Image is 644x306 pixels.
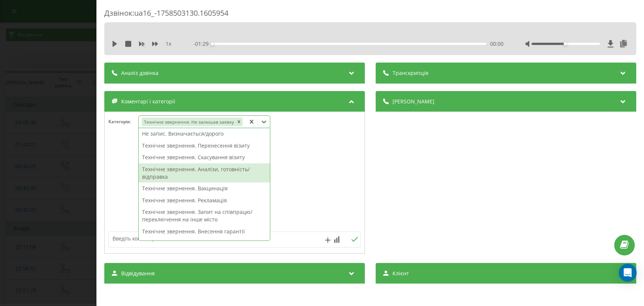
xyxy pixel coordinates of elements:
div: Технічне звернення. Вакцинація [139,182,270,194]
span: Клієнт [392,270,409,277]
div: Не запис. Визначається/дорого [139,128,270,140]
div: Технічне звернення. Запит на співпрацю/переключення на інше місто [139,206,270,225]
span: - 01:29 [194,40,213,48]
div: Технічне звернення. Запит на оперативне втручання/госпіталізацію [139,237,270,256]
div: Дзвінок : ua16_-1758503130.1605954 [104,8,636,22]
span: Коментарі і категорії [121,98,175,105]
span: Відвідування [121,270,155,277]
span: Транскрипція [392,69,428,77]
div: Технічне звернення. Рекламація [139,194,270,206]
div: Технічне звернення. Аналізи, готовність/відправка [139,163,270,182]
div: Технічне звернення. Не залишав заявку [142,118,235,126]
span: [PERSON_NAME] [392,98,434,105]
div: Remove Технічне звернення. Не залишав заявку [235,118,243,126]
span: Аналіз дзвінка [121,69,158,77]
div: Технічне звернення. Скасування візиту [139,151,270,163]
span: 1 x [166,40,171,48]
div: Технічне звернення. Перенесення візиту [139,140,270,152]
div: Accessibility label [211,42,214,45]
div: Технічне звернення. Внесення гарантії [139,225,270,237]
span: 00:00 [490,40,503,48]
h4: Категорія : [108,119,138,124]
div: Open Intercom Messenger [619,264,637,282]
div: Accessibility label [564,42,567,45]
